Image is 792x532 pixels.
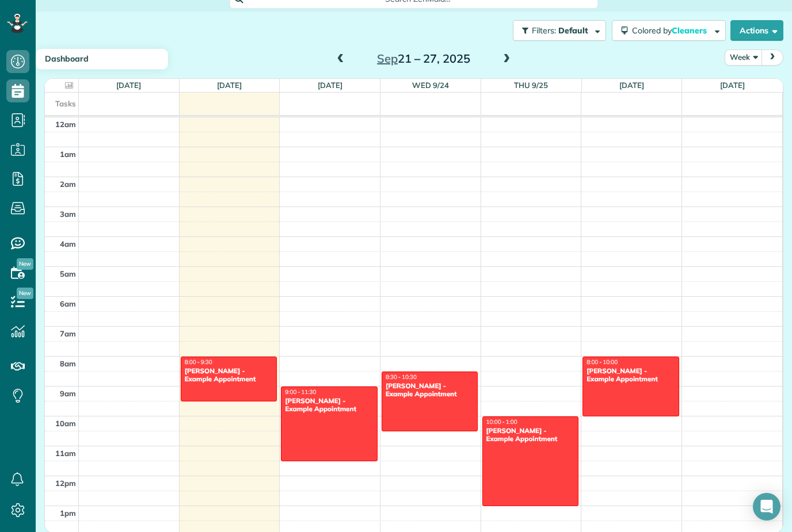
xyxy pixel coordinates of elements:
span: Tasks [55,99,76,108]
span: 1pm [60,508,76,518]
div: Open Intercom Messenger [753,493,780,520]
button: Filters: Default [513,20,606,41]
span: New [17,288,33,299]
a: Filters: Default [507,20,606,41]
span: 2am [60,179,76,189]
div: [PERSON_NAME] - Example Appointment [385,382,474,399]
span: 9:00 - 11:30 [285,388,316,396]
div: [PERSON_NAME] - Example Appointment [586,367,675,384]
span: 5am [60,269,76,278]
span: 10:00 - 1:00 [486,418,517,426]
span: Cleaners [672,25,709,36]
span: 12am [55,120,76,129]
button: Week [725,49,763,65]
span: 11am [55,449,76,458]
a: [DATE] [217,81,242,90]
span: Default [558,25,589,36]
span: Colored by [632,25,711,36]
span: 8am [60,359,76,368]
span: 7am [60,329,76,338]
span: 8:00 - 10:00 [587,358,618,366]
span: Filters: [532,25,556,36]
span: 8:30 - 10:30 [386,373,417,381]
button: next [761,49,783,65]
span: 12pm [55,479,76,488]
a: [DATE] [116,81,141,90]
span: 4am [60,239,76,248]
div: [PERSON_NAME] - Example Appointment [284,397,374,414]
a: [DATE] [318,81,342,90]
span: 1am [60,150,76,159]
span: 9am [60,389,76,398]
h2: 21 – 27, 2025 [352,52,496,65]
a: [DATE] [619,81,644,90]
button: Colored byCleaners [612,20,726,41]
button: Actions [730,20,783,41]
div: [PERSON_NAME] - Example Appointment [184,367,273,384]
span: 6am [60,299,76,308]
span: Sep [377,51,398,66]
a: [DATE] [720,81,745,90]
span: 10am [55,419,76,428]
span: Dashboard [45,53,89,64]
span: 3am [60,209,76,219]
a: Wed 9/24 [412,81,449,90]
span: 8:00 - 9:30 [185,358,212,366]
a: Thu 9/25 [514,81,548,90]
span: New [17,258,33,270]
div: [PERSON_NAME] - Example Appointment [486,427,575,443]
